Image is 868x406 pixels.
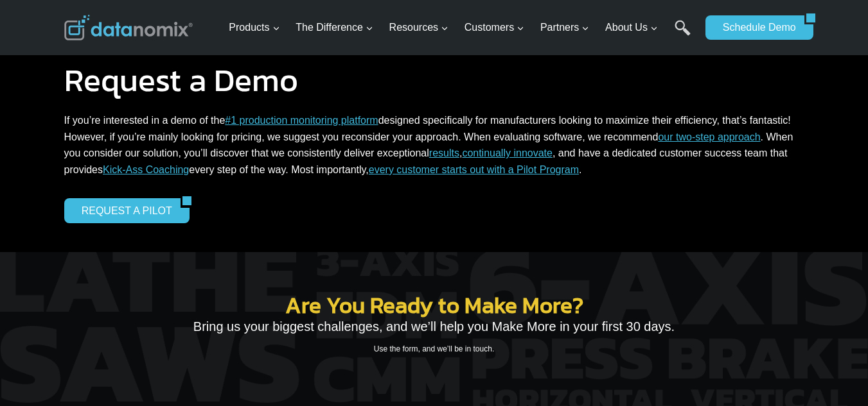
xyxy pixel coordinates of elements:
a: #1 production monitoring platform [225,115,378,126]
a: Search [675,20,691,49]
a: our two-step approach [658,131,760,142]
a: Kick-Ass Coaching [103,164,189,175]
span: Resources [389,19,448,36]
h1: Request a Demo [64,64,804,96]
span: About Us [605,19,658,36]
span: The Difference [296,19,373,36]
p: Use the form, and we’ll be in touch. [145,343,723,355]
nav: Primary Navigation [224,7,699,49]
a: continually innovate [462,148,553,158]
a: Schedule Demo [705,15,804,40]
img: Datanomix [64,15,193,40]
a: results [429,148,459,158]
span: Customers [465,19,524,36]
span: Products [229,19,279,36]
p: If you’re interested in a demo of the designed specifically for manufacturers looking to maximize... [64,112,804,178]
a: every customer starts out with a Pilot Program [369,164,579,175]
h2: Are You Ready to Make More? [145,294,723,316]
span: Partners [540,19,589,36]
a: REQUEST A PILOT [64,198,181,223]
p: Bring us your biggest challenges, and we’ll help you Make More in your first 30 days. [145,316,723,337]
